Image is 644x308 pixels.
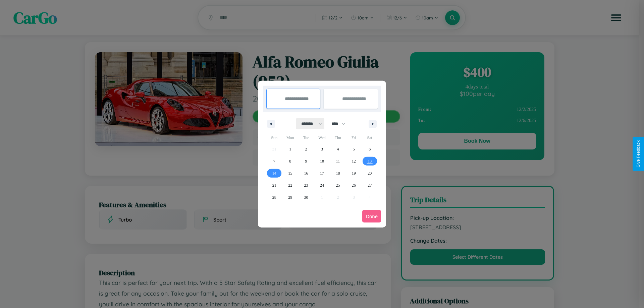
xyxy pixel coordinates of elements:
span: Fri [346,132,362,143]
span: 21 [272,179,276,191]
button: 11 [330,155,346,167]
button: 28 [266,191,282,203]
span: 5 [353,143,355,155]
span: 27 [368,179,372,191]
span: 14 [272,167,276,179]
span: 6 [369,143,371,155]
button: 12 [346,155,362,167]
button: 16 [298,167,314,179]
button: 2 [298,143,314,155]
button: 21 [266,179,282,191]
span: 24 [320,179,324,191]
span: 8 [289,155,291,167]
span: Tue [298,132,314,143]
button: 20 [362,167,378,179]
button: 27 [362,179,378,191]
span: 10 [320,155,324,167]
button: 9 [298,155,314,167]
button: 14 [266,167,282,179]
span: 19 [352,167,356,179]
button: 18 [330,167,346,179]
span: Thu [330,132,346,143]
button: 3 [314,143,330,155]
span: 11 [336,155,340,167]
button: 22 [282,179,298,191]
button: 15 [282,167,298,179]
button: 24 [314,179,330,191]
button: 26 [346,179,362,191]
span: Sat [362,132,378,143]
button: 23 [298,179,314,191]
span: 1 [289,143,291,155]
button: 8 [282,155,298,167]
span: 16 [304,167,308,179]
span: 17 [320,167,324,179]
button: 30 [298,191,314,203]
button: 7 [266,155,282,167]
button: 19 [346,167,362,179]
span: 9 [305,155,307,167]
button: 6 [362,143,378,155]
span: 29 [288,191,292,203]
span: 2 [305,143,307,155]
span: 25 [336,179,340,191]
span: Mon [282,132,298,143]
button: 17 [314,167,330,179]
span: 15 [288,167,292,179]
button: 4 [330,143,346,155]
span: 3 [321,143,323,155]
span: Sun [266,132,282,143]
span: Wed [314,132,330,143]
button: 25 [330,179,346,191]
div: Give Feedback [636,140,641,168]
button: 10 [314,155,330,167]
span: 22 [288,179,292,191]
span: 12 [352,155,356,167]
span: 18 [336,167,340,179]
span: 7 [273,155,275,167]
span: 23 [304,179,308,191]
span: 4 [337,143,339,155]
span: 13 [368,155,372,167]
button: Done [362,210,381,223]
button: 1 [282,143,298,155]
button: 13 [362,155,378,167]
span: 20 [368,167,372,179]
span: 30 [304,191,308,203]
button: 5 [346,143,362,155]
span: 28 [272,191,276,203]
span: 26 [352,179,356,191]
button: 29 [282,191,298,203]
